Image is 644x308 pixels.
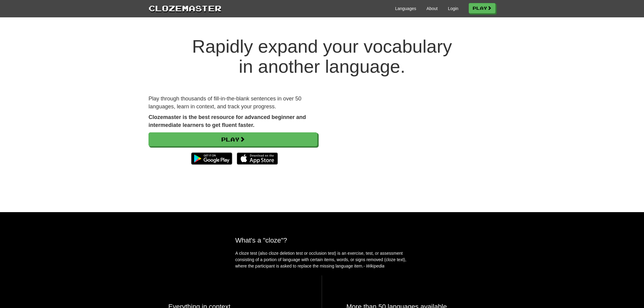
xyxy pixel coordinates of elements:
p: A cloze test (also cloze deletion test or occlusion test) is an exercise, test, or assessment con... [235,250,409,269]
a: Play [149,132,317,146]
img: Download_on_the_App_Store_Badge_US-UK_135x40-25178aeef6eb6b83b96f5f2d004eda3bffbb37122de64afbaef7... [237,152,278,165]
a: Play [469,3,495,13]
p: Play through thousands of fill-in-the-blank sentences in over 50 languages, learn in context, and... [149,95,317,110]
a: About [426,5,438,12]
a: Login [448,5,458,12]
img: Get it on Google Play [188,149,235,168]
em: - Wikipedia [363,264,384,268]
strong: Clozemaster is the best resource for advanced beginner and intermediate learners to get fluent fa... [149,114,306,128]
h2: What's a "cloze"? [235,236,409,244]
a: Languages [395,5,416,12]
a: Clozemaster [149,2,222,14]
